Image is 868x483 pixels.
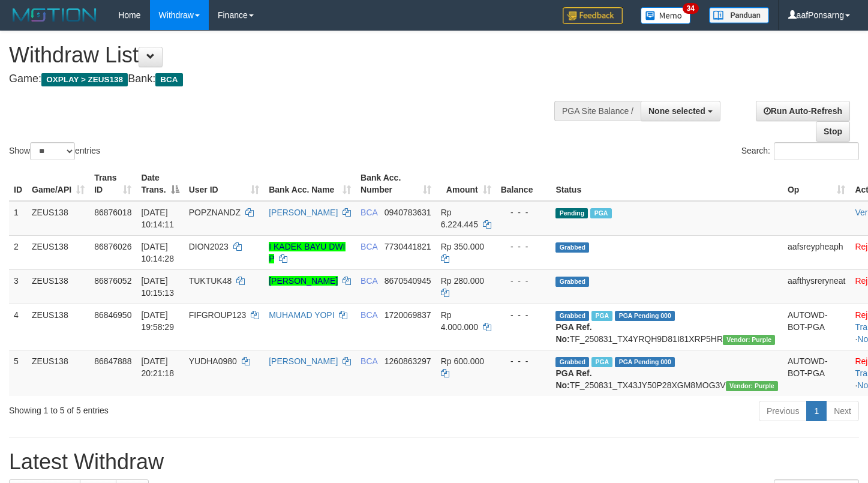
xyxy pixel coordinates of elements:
[648,106,705,116] span: None selected
[385,208,431,217] span: Copy 0940783631 to clipboard
[9,6,100,24] img: MOTION_logo.png
[554,101,641,121] div: PGA Site Balance /
[9,450,859,474] h1: Latest Withdraw
[496,167,551,201] th: Balance
[9,304,27,350] td: 4
[269,276,338,286] a: [PERSON_NAME]
[783,304,851,350] td: AUTOWD-BOT-PGA
[27,350,89,396] td: ZEUS138
[723,335,775,345] span: Vendor URL: https://trx4.1velocity.biz
[501,275,546,287] div: - - -
[361,356,377,366] span: BCA
[441,208,478,229] span: Rp 6.224.445
[141,310,174,332] span: [DATE] 19:58:29
[615,357,675,367] span: PGA Pending
[783,350,851,396] td: AUTOWD-BOT-PGA
[741,142,859,160] label: Search:
[30,142,75,160] select: Showentries
[826,401,859,421] a: Next
[783,235,851,269] td: aafsreypheaph
[683,3,699,14] span: 34
[641,101,720,121] button: None selected
[591,357,612,367] span: Marked by aafnoeunsreypich
[555,322,591,344] b: PGA Ref. No:
[9,73,567,85] h4: Game: Bank:
[759,401,807,421] a: Previous
[27,269,89,304] td: ZEUS138
[441,310,478,332] span: Rp 4.000.000
[189,310,247,320] span: FIFGROUP123
[615,311,675,321] span: PGA Pending
[9,400,353,416] div: Showing 1 to 5 of 5 entries
[551,350,783,396] td: TF_250831_TX43JY50P28XGM8MOG3V
[441,276,484,286] span: Rp 280.000
[591,311,612,321] span: Marked by aafnoeunsreypich
[269,242,345,263] a: I KADEK BAYU DWI P
[189,356,237,366] span: YUDHA0980
[41,73,128,86] span: OXPLAY > ZEUS138
[9,269,27,304] td: 3
[27,235,89,269] td: ZEUS138
[726,381,778,391] span: Vendor URL: https://trx4.1velocity.biz
[9,142,100,160] label: Show entries
[555,311,589,321] span: Grabbed
[94,276,131,286] span: 86876052
[385,276,431,286] span: Copy 8670540945 to clipboard
[774,142,859,160] input: Search:
[269,208,338,217] a: [PERSON_NAME]
[385,356,431,366] span: Copy 1260863297 to clipboard
[141,276,174,298] span: [DATE] 10:15:13
[9,201,27,236] td: 1
[9,235,27,269] td: 2
[641,7,691,24] img: Button%20Memo.svg
[9,350,27,396] td: 5
[94,356,131,366] span: 86847888
[385,242,431,251] span: Copy 7730441821 to clipboard
[441,356,484,366] span: Rp 600.000
[590,208,611,218] span: Marked by aafnoeunsreypich
[136,167,184,201] th: Date Trans.: activate to sort column descending
[141,208,174,229] span: [DATE] 10:14:11
[361,276,377,286] span: BCA
[783,269,851,304] td: aafthysreryneat
[756,101,850,121] a: Run Auto-Refresh
[361,310,377,320] span: BCA
[709,7,769,23] img: panduan.png
[141,242,174,263] span: [DATE] 10:14:28
[501,355,546,367] div: - - -
[356,167,436,201] th: Bank Acc. Number: activate to sort column ascending
[783,167,851,201] th: Op: activate to sort column ascending
[27,201,89,236] td: ZEUS138
[269,356,338,366] a: [PERSON_NAME]
[94,208,131,217] span: 86876018
[501,206,546,218] div: - - -
[555,277,589,287] span: Grabbed
[361,242,377,251] span: BCA
[94,310,131,320] span: 86846950
[436,167,496,201] th: Amount: activate to sort column ascending
[501,241,546,253] div: - - -
[264,167,356,201] th: Bank Acc. Name: activate to sort column ascending
[184,167,264,201] th: User ID: activate to sort column ascending
[89,167,136,201] th: Trans ID: activate to sort column ascending
[555,208,588,218] span: Pending
[141,356,174,378] span: [DATE] 20:21:18
[189,208,241,217] span: POPZNANDZ
[269,310,334,320] a: MUHAMAD YOPI
[9,43,567,67] h1: Withdraw List
[27,304,89,350] td: ZEUS138
[563,7,623,24] img: Feedback.jpg
[555,357,589,367] span: Grabbed
[189,276,232,286] span: TUKTUK48
[27,167,89,201] th: Game/API: activate to sort column ascending
[385,310,431,320] span: Copy 1720069837 to clipboard
[155,73,182,86] span: BCA
[555,368,591,390] b: PGA Ref. No:
[555,242,589,253] span: Grabbed
[501,309,546,321] div: - - -
[189,242,229,251] span: DION2023
[551,304,783,350] td: TF_250831_TX4YRQH9D81I81XRP5HR
[806,401,827,421] a: 1
[551,167,783,201] th: Status
[361,208,377,217] span: BCA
